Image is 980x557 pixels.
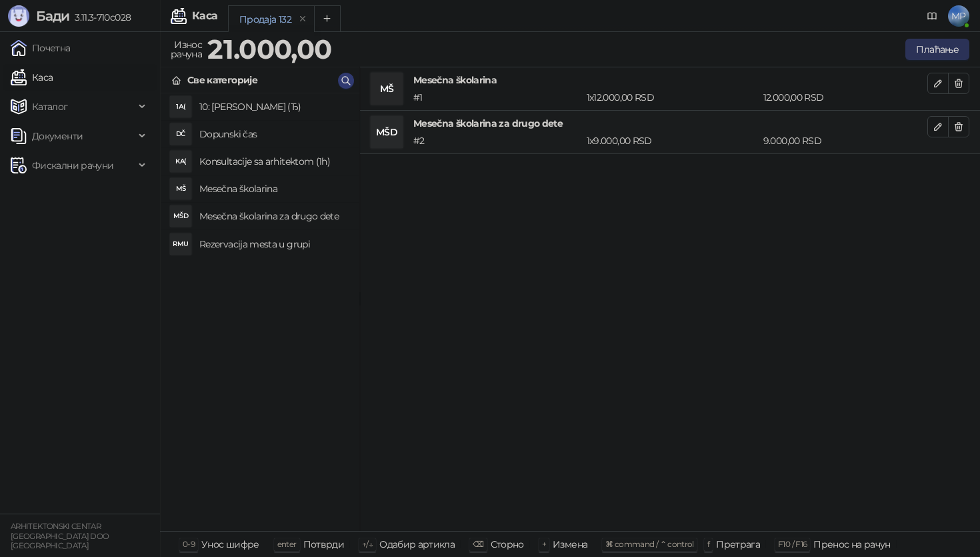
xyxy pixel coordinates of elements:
h4: Dopunski čas [199,123,349,145]
div: Претрага [716,536,760,553]
div: MŠ [371,73,403,105]
h4: 10: [PERSON_NAME] (Ђ) [199,96,349,117]
div: MŠ [170,178,191,199]
h4: Konsultacije sa arhitektom (1h) [199,151,349,172]
span: ⌘ command / ⌃ control [605,539,694,549]
span: + [542,539,546,549]
span: ⌫ [473,539,483,549]
h4: Mesečna školarina [199,178,349,199]
div: Потврди [303,536,345,553]
h4: Rezervacija mesta u grupi [199,233,349,255]
img: Logo [8,5,29,27]
div: 1 x 12.000,00 RSD [584,90,761,105]
small: ARHITEKTONSKI CENTAR [GEOGRAPHIC_DATA] DOO [GEOGRAPHIC_DATA] [11,522,109,550]
div: Измена [553,536,587,553]
h4: Mesečna školarina za drugo dete [413,116,927,131]
button: Плаћање [905,39,969,60]
span: ↑/↓ [362,539,373,549]
a: Каса [11,64,53,91]
strong: 21.000,00 [207,33,331,65]
a: Почетна [11,35,71,61]
span: Фискални рачуни [32,152,113,179]
span: 0-9 [183,539,195,549]
a: Документација [921,5,943,27]
span: 3.11.3-710c028 [69,11,131,23]
span: f [707,539,709,549]
div: Пренос на рачун [813,536,890,553]
div: DČ [170,123,191,145]
button: Add tab [314,5,341,32]
h4: Mesečna školarina [413,73,927,87]
span: Каталог [32,93,68,120]
div: Продаја 132 [239,12,291,27]
span: enter [277,539,297,549]
div: Сторно [491,536,524,553]
span: Бади [36,8,69,24]
span: Документи [32,123,83,149]
h4: Mesečna školarina za drugo dete [199,205,349,227]
span: F10 / F16 [778,539,807,549]
div: 9.000,00 RSD [761,133,930,148]
div: Одабир артикла [379,536,455,553]
button: remove [294,13,311,25]
div: 1 x 9.000,00 RSD [584,133,761,148]
div: Све категорије [187,73,257,87]
div: MŠD [170,205,191,227]
div: 1А( [170,96,191,117]
span: MP [948,5,969,27]
div: # 2 [411,133,584,148]
div: RMU [170,233,191,255]
div: # 1 [411,90,584,105]
div: grid [161,93,359,531]
div: 12.000,00 RSD [761,90,930,105]
div: Износ рачуна [168,36,205,63]
div: Унос шифре [201,536,259,553]
div: KA( [170,151,191,172]
div: MŠD [371,116,403,148]
div: Каса [192,11,217,21]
